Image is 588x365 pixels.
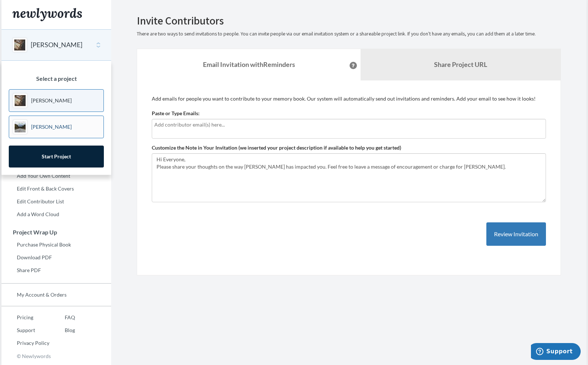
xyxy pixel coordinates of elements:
[9,146,104,168] a: Start Project
[152,110,200,117] label: Paste or Type Emails:
[1,338,49,349] a: Privacy Policy
[1,209,111,220] a: Add a Word Cloud
[137,30,561,38] p: There are two ways to send invitations to people. You can invite people via our email invitation ...
[12,8,82,21] img: Newlywords logo
[2,229,111,236] h3: Project Wrap Up
[49,312,75,323] a: FAQ
[1,312,49,323] a: Pricing
[434,60,487,68] b: Share Project URL
[1,183,111,194] a: Edit Front & Back Covers
[152,153,546,202] textarea: Hi Everyone, Please share your thoughts on the way [PERSON_NAME] has impacted you. Feel free to l...
[31,123,72,131] p: [PERSON_NAME]
[1,265,111,276] a: Share PDF
[31,40,82,50] button: [PERSON_NAME]
[9,89,104,112] a: [PERSON_NAME]
[486,222,546,246] button: Review Invitation
[1,289,111,300] a: My Account & Orders
[152,144,401,151] label: Customize the Note in Your Invitation (we inserted your project description if available to help ...
[9,116,104,138] a: [PERSON_NAME]
[1,196,111,207] a: Edit Contributor List
[9,75,104,82] h3: Select a project
[31,97,72,104] p: [PERSON_NAME]
[154,121,543,129] input: Add contributor email(s) here...
[49,325,75,336] a: Blog
[152,95,546,102] p: Add emails for people you want to contribute to your memory book. Our system will automatically s...
[203,60,295,68] strong: Email Invitation with Reminders
[1,239,111,250] a: Purchase Physical Book
[1,170,111,181] a: Add Your Own Content
[137,15,561,27] h2: Invite Contributors
[1,325,49,336] a: Support
[1,252,111,263] a: Download PDF
[1,350,111,362] p: © Newlywords
[531,343,581,361] iframe: Opens a widget where you can chat to one of our agents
